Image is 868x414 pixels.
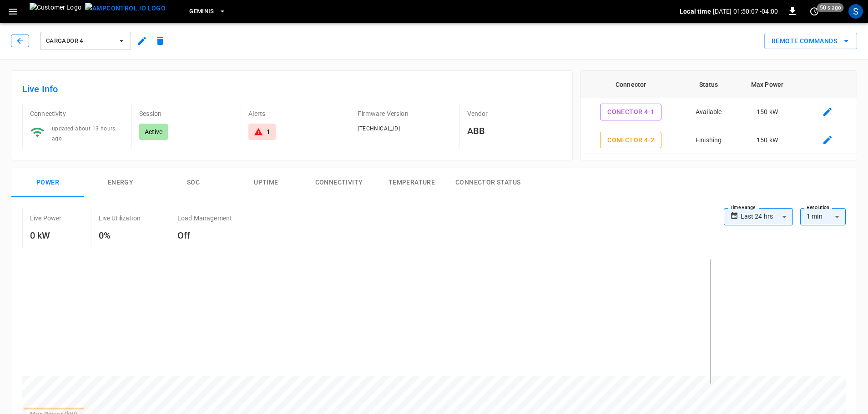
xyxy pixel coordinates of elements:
[189,6,214,17] span: Geminis
[186,3,230,20] button: Geminis
[580,71,681,98] th: Connector
[177,214,232,223] p: Load Management
[736,154,799,182] td: 150 kW
[736,71,799,98] th: Max Power
[30,3,81,20] img: Customer Logo
[848,4,863,19] div: profile-icon
[177,228,232,243] h6: Off
[11,168,84,197] button: Power
[248,109,343,118] p: Alerts
[30,109,124,118] p: Connectivity
[230,168,303,197] button: Uptime
[681,71,736,98] th: Status
[30,214,62,223] p: Live Power
[467,124,561,138] h6: ABB
[267,127,270,136] div: 1
[741,208,793,225] div: Last 24 hrs
[736,98,799,126] td: 150 kW
[99,228,141,243] h6: 0%
[99,214,141,223] p: Live Utilization
[680,7,711,16] p: Local time
[303,168,375,197] button: Connectivity
[46,36,113,46] span: Cargador 4
[139,109,233,118] p: Session
[600,132,661,149] button: Conector 4-2
[681,98,736,126] td: Available
[448,168,528,197] button: Connector Status
[30,228,62,243] h6: 0 kW
[681,154,736,182] td: Charging
[817,3,844,12] span: 50 s ago
[157,168,230,197] button: SOC
[800,208,846,225] div: 1 min
[358,109,452,118] p: Firmware Version
[764,33,857,50] div: remote commands options
[85,3,166,14] img: ampcontrol.io logo
[764,33,857,50] button: Remote Commands
[736,126,799,155] td: 150 kW
[84,168,157,197] button: Energy
[807,204,829,211] label: Resolution
[358,125,400,132] span: [TECHNICAL_ID]
[52,125,116,142] span: updated about 13 hours ago
[145,127,162,136] p: Active
[375,168,448,197] button: Temperature
[580,71,857,210] table: connector table
[713,7,778,16] p: [DATE] 01:50:07 -04:00
[40,32,131,50] button: Cargador 4
[807,4,822,19] button: set refresh interval
[681,126,736,155] td: Finishing
[467,109,561,118] p: Vendor
[730,204,756,211] label: Time Range
[600,104,661,120] button: Conector 4-1
[22,82,561,96] h6: Live Info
